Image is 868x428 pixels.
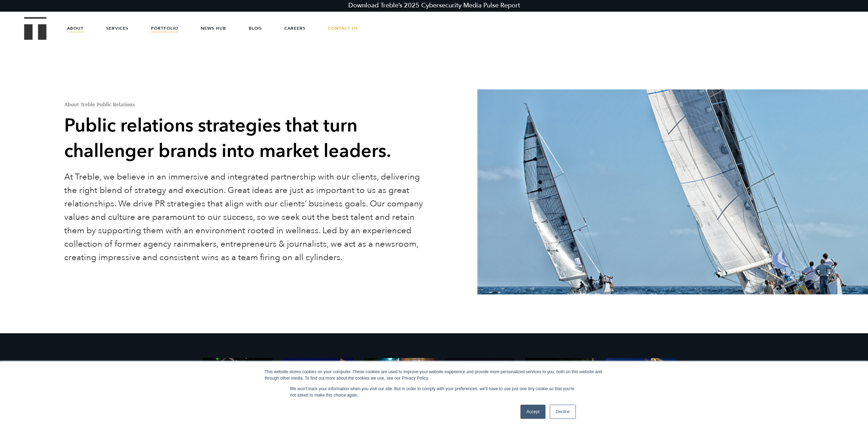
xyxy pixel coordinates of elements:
a: Blog [249,18,262,39]
a: Portfolio [151,18,178,39]
a: About [67,18,84,39]
h2: Public relations strategies that turn challenger brands into market leaders. [64,113,432,164]
div: This website stores cookies on your computer. These cookies are used to improve your website expe... [265,369,603,381]
a: Services [106,18,128,39]
a: Decline [550,405,576,419]
h1: About Treble Public Relations [64,101,432,107]
a: Careers [284,18,306,39]
p: At Treble, we believe in an immersive and integrated partnership with our clients, delivering the... [64,170,432,264]
a: News Hub [201,18,226,39]
a: Contact Us [328,18,358,39]
a: Accept [520,405,545,419]
a: Treble Homepage [25,18,46,39]
img: Treble logo [24,17,47,40]
p: We won't track your information when you visit our site. But in order to comply with your prefere... [290,386,578,398]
